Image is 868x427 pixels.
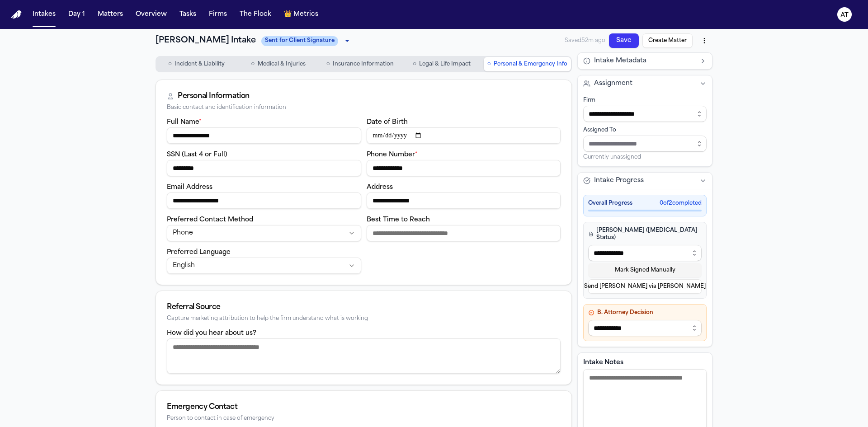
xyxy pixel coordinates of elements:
[156,57,236,71] button: Go to Incident & Liability
[594,79,632,88] span: Assignment
[588,263,702,277] button: Mark Signed Manually
[594,56,646,66] span: Intake Metadata
[167,192,361,209] input: Email address
[167,315,561,322] div: Capture marketing attribution to help the firm understand what is working
[167,127,361,144] input: Full name
[367,160,561,176] input: Phone number
[261,34,353,47] div: Update intake status
[578,75,712,92] button: Assignment
[583,106,707,122] input: Select firm
[419,61,471,68] span: Legal & Life Impact
[333,61,394,68] span: Insurance Information
[367,127,561,144] input: Date of birth
[205,6,231,23] button: Firms
[156,34,256,47] h1: [PERSON_NAME] Intake
[594,176,644,185] span: Intake Progress
[167,160,361,176] input: SSN
[583,127,707,134] div: Assigned To
[588,309,702,316] h4: B. Attorney Decision
[167,104,561,111] div: Basic contact and identification information
[326,60,330,69] span: ○
[167,302,561,313] div: Referral Source
[696,33,712,49] button: More actions
[280,6,322,23] button: crownMetrics
[583,358,707,367] label: Intake Notes
[167,402,561,413] div: Emergency Contact
[11,10,22,19] a: Home
[367,151,418,158] label: Phone Number
[578,53,712,69] button: Intake Metadata
[402,57,482,71] button: Go to Legal & Life Impact
[367,225,561,241] input: Best time to reach
[261,36,338,46] span: Sent for Client Signature
[367,119,408,126] label: Date of Birth
[168,60,172,69] span: ○
[642,33,693,48] button: Create Matter
[176,6,200,23] button: Tasks
[178,91,250,102] div: Personal Information
[258,61,306,68] span: Medical & Injuries
[487,60,491,69] span: ○
[588,200,632,207] span: Overall Progress
[484,57,571,71] button: Go to Personal & Emergency Info
[167,119,202,126] label: Full Name
[167,415,561,422] div: Person to contact in case of emergency
[320,57,400,71] button: Go to Insurance Information
[175,61,225,68] span: Incident & Liability
[94,6,127,23] button: Matters
[284,10,292,19] span: crown
[293,10,318,19] span: Metrics
[609,33,639,48] button: Save
[11,10,22,19] img: Finch Logo
[588,227,702,241] h4: [PERSON_NAME] ([MEDICAL_DATA] Status)
[167,151,227,158] label: SSN (Last 4 or Full)
[167,184,212,191] label: Email Address
[565,37,605,44] span: Saved 52m ago
[65,6,89,23] button: Day 1
[167,249,231,256] label: Preferred Language
[367,216,430,223] label: Best Time to Reach
[588,279,702,294] button: Send [PERSON_NAME] via [PERSON_NAME]
[29,6,59,23] button: Intakes
[578,173,712,189] button: Intake Progress
[583,97,707,104] div: Firm
[251,60,255,69] span: ○
[132,6,170,23] button: Overview
[367,192,561,209] input: Address
[367,184,393,191] label: Address
[494,61,567,68] span: Personal & Emergency Info
[413,60,416,69] span: ○
[238,57,318,71] button: Go to Medical & Injuries
[583,136,707,152] input: Assign to staff member
[583,154,641,161] span: Currently unassigned
[167,216,253,223] label: Preferred Contact Method
[660,200,702,207] span: 0 of 2 completed
[840,12,849,19] text: AT
[167,330,256,337] label: How did you hear about us?
[236,6,275,23] button: The Flock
